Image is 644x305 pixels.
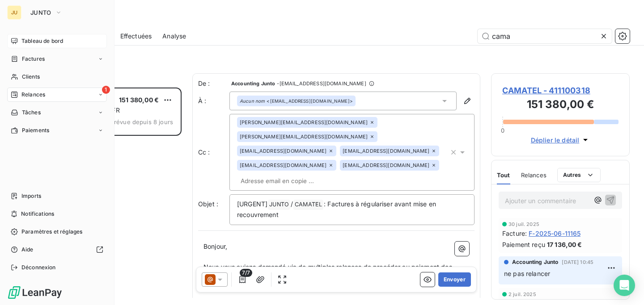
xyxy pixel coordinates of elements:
div: Open Intercom Messenger [614,275,635,296]
a: Aide [7,242,107,257]
a: Clients [7,70,107,84]
input: Rechercher [478,29,612,43]
span: Tableau de bord [21,37,63,45]
span: 151 380,00 € [119,96,159,104]
a: Factures [7,52,107,66]
span: [URGENT] [237,200,267,208]
span: CAMATEL [293,200,323,210]
a: Paiements [7,123,107,138]
span: Notifications [21,210,54,218]
em: Aucun nom [240,98,265,104]
span: [PERSON_NAME][EMAIL_ADDRESS][DOMAIN_NAME] [240,134,368,139]
span: [EMAIL_ADDRESS][DOMAIN_NAME] [240,163,326,168]
span: 17 136,00 € [547,240,582,249]
button: Autres [557,168,601,182]
button: Déplier le détail [528,135,593,145]
span: Imports [21,192,41,200]
a: Tâches [7,105,107,120]
span: F-2025-06-11165 [529,229,580,238]
span: Déconnexion [21,263,56,272]
span: [PERSON_NAME][EMAIL_ADDRESS][DOMAIN_NAME] [240,120,368,125]
span: Objet : [198,200,218,208]
span: Aide [21,246,34,254]
span: Effectuées [120,32,152,41]
span: Relances [21,91,45,99]
span: ne pas relancer [504,270,550,277]
input: Adresse email en copie ... [237,174,340,188]
span: Analyse [162,32,186,41]
label: À : [198,96,229,105]
span: Factures [22,55,45,63]
span: prévue depuis 8 jours [110,118,173,125]
span: [EMAIL_ADDRESS][DOMAIN_NAME] [343,148,429,154]
a: 1Relances [7,88,107,102]
span: JUNTO [268,200,290,210]
span: / [291,200,293,208]
div: JU [7,5,21,20]
span: 0 [501,127,504,134]
div: <[EMAIL_ADDRESS][DOMAIN_NAME]> [240,98,353,104]
span: Paiement reçu [502,240,545,249]
span: Paramètres et réglages [21,228,82,236]
span: Relances [521,171,547,179]
span: CAMATEL - 411100318 [502,84,619,96]
a: Imports [7,189,107,203]
span: [EMAIL_ADDRESS][DOMAIN_NAME] [240,148,326,154]
a: Paramètres et réglages [7,225,107,239]
span: Déplier le détail [531,135,580,145]
h3: 151 380,00 € [502,96,619,114]
span: 2 juil. 2025 [508,292,536,297]
span: : Factures à régulariser avant mise en recouvrement [237,200,438,218]
span: De : [198,79,229,88]
span: - [EMAIL_ADDRESS][DOMAIN_NAME] [277,81,366,86]
span: JUNTO [30,9,51,16]
span: Tout [497,171,510,179]
button: Envoyer [438,272,471,287]
span: Paiements [22,126,49,134]
span: [EMAIL_ADDRESS][DOMAIN_NAME] [343,163,429,168]
span: 1 [102,86,110,94]
span: 7/7 [240,269,252,277]
img: Logo LeanPay [7,285,63,300]
span: Facture : [502,229,527,238]
span: Bonjour, [203,242,227,250]
a: Tableau de bord [7,34,107,48]
span: [DATE] 10:45 [562,259,593,265]
span: Tâches [22,109,41,117]
label: Cc : [198,148,229,157]
span: 30 juil. 2025 [508,221,539,227]
span: Clients [22,73,40,81]
span: Accounting Junto [231,81,275,86]
span: Nous vous avions demandé via de multiples relances de procéder au paiement des factures ci-jointes. [203,263,454,281]
span: Accounting Junto [512,258,558,266]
